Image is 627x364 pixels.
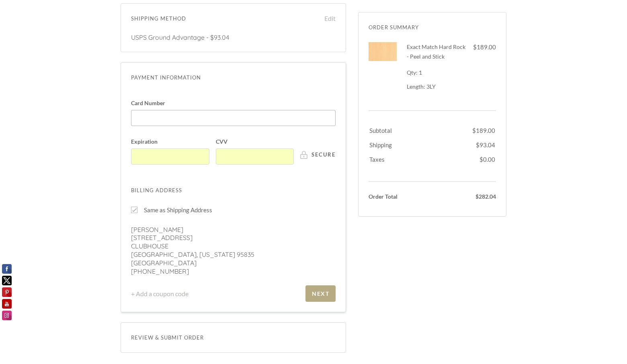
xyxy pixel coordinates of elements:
button: Next [305,285,336,302]
span: Shipping Method [131,14,316,23]
span: Exact Match Hard Rock - Peel and Stick [407,43,465,60]
iframe: Secure card number input frame [135,114,335,121]
span: CVV [216,139,294,144]
td: $189.00 [472,122,495,135]
p: [STREET_ADDRESS] [131,234,336,242]
p: [PHONE_NUMBER] [131,267,336,276]
td: Subtotal [369,122,471,135]
td: Taxes [369,150,471,171]
a: Edit [316,14,336,23]
td: Shipping [369,136,471,150]
p: [GEOGRAPHIC_DATA] [131,259,336,267]
td: $93.04 [472,136,495,150]
div: Order Summary [369,22,496,32]
div: Length: 3LY [407,83,468,90]
div: $282.04 [436,192,496,201]
p: [PERSON_NAME] [131,226,336,234]
p: [GEOGRAPHIC_DATA], [US_STATE] 95835 [131,250,336,259]
iframe: Secure expiration date input frame [135,153,209,160]
span: Card Number [131,100,336,106]
iframe: Secure CVC input frame [220,153,294,160]
td: $0.00 [472,150,495,171]
span: Secure [311,152,336,157]
p: USPS Ground Advantage - $93.04 [131,33,336,42]
div: Billing Address [131,185,336,195]
p: CLUBHOUSE [131,242,336,250]
div: Order Total [369,192,429,201]
span: Same as Shipping Address [144,205,212,215]
div: $189.00 [468,42,496,52]
div: Next [312,290,329,297]
span: Expiration [131,139,209,144]
a: + Add a coupon code [131,289,218,299]
span: Review & Submit Order [131,333,336,342]
span: Payment Information [131,73,336,82]
div: Qty: 1 [407,68,468,77]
